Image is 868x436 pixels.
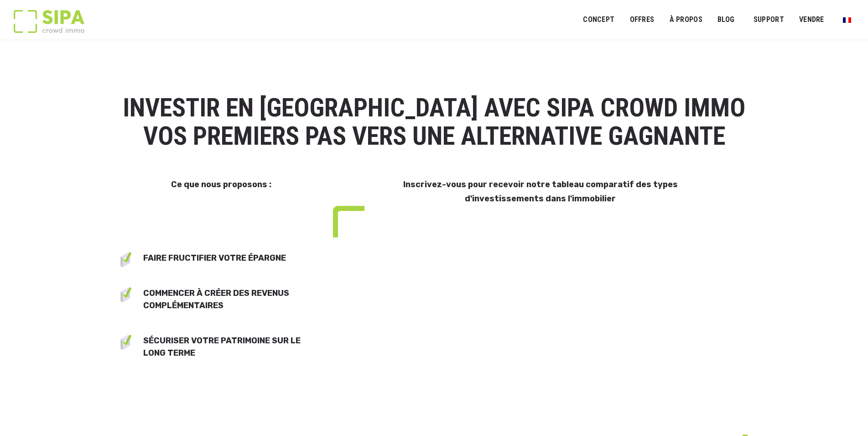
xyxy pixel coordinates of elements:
[143,287,322,312] li: Commencer à créer des revenus complémentaires
[624,10,660,30] a: OFFRES
[14,10,84,33] img: Logo
[143,335,322,359] li: Sécuriser votre patrimoine sur le long terme
[793,10,830,30] a: VENDRE
[143,252,322,264] li: Faire fructifier votre épargne
[837,11,857,28] a: Passer à
[403,179,678,204] b: Inscrivez-vous pour recevoir notre tableau comparatif des types d'investissements dans l'immobilier
[333,206,364,237] img: Union
[171,179,271,189] b: Ce que nous proposons :
[577,10,620,30] a: Concept
[748,10,790,30] a: SUPPORT
[583,8,854,31] nav: Menu principal
[120,94,748,150] h1: INVESTIR EN [GEOGRAPHIC_DATA] AVEC SIPA Crowd Immo VOS PREMIERS PAS VERS UNE ALTERNATIVE GAGNANTE
[843,17,851,23] img: Français
[333,259,748,431] iframe: Form 0
[712,10,741,30] a: Blog
[663,10,708,30] a: À PROPOS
